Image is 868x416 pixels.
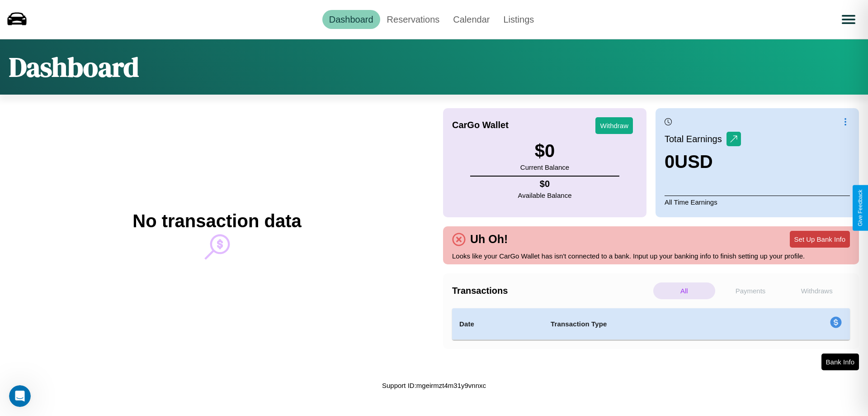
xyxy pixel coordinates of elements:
[322,10,380,29] a: Dashboard
[452,308,850,340] table: simple table
[520,141,569,161] h3: $ 0
[518,189,572,201] p: Available Balance
[9,385,31,407] iframe: Intercom live chat
[452,250,850,262] p: Looks like your CarGo Wallet has isn't connected to a bank. Input up your banking info to finish ...
[857,190,863,226] div: Give Feedback
[518,179,572,189] h4: $ 0
[9,48,139,86] h1: Dashboard
[466,233,512,246] h4: Uh Oh!
[496,10,541,29] a: Listings
[380,10,447,29] a: Reservations
[665,152,741,172] h3: 0 USD
[836,7,861,32] button: Open menu
[452,120,509,130] h4: CarGo Wallet
[665,196,850,208] p: All Time Earnings
[446,10,496,29] a: Calendar
[821,354,859,370] button: Bank Info
[653,282,715,299] p: All
[459,319,536,330] h4: Date
[551,319,756,330] h4: Transaction Type
[790,231,850,248] button: Set Up Bank Info
[452,286,651,296] h4: Transactions
[786,282,848,299] p: Withdraws
[132,211,301,231] h2: No transaction data
[720,282,782,299] p: Payments
[520,161,569,173] p: Current Balance
[595,117,633,134] button: Withdraw
[382,379,486,392] p: Support ID: mgeirmzt4m31y9vnnxc
[665,131,726,147] p: Total Earnings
